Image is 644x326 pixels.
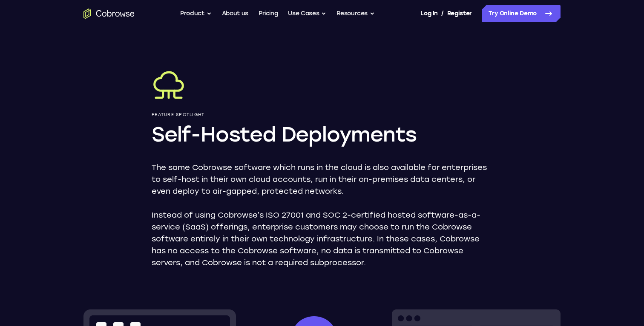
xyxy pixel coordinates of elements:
a: About us [222,5,248,22]
p: Feature Spotlight [152,112,492,117]
a: Try Online Demo [482,5,561,22]
p: Instead of using Cobrowse’s ISO 27001 and SOC 2-certified hosted software-as-a-service (SaaS) off... [152,209,492,269]
a: Log In [420,5,437,22]
p: The same Cobrowse software which runs in the cloud is also available for enterprises to self-host... [152,162,492,197]
img: Self-Hosted Deployments [152,68,186,102]
a: Go to the home page [83,9,135,19]
button: Product [180,5,212,22]
span: / [441,9,444,19]
h1: Self-Hosted Deployments [152,121,492,148]
button: Resources [336,5,375,22]
button: Use Cases [288,5,326,22]
a: Register [447,5,472,22]
a: Pricing [259,5,278,22]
